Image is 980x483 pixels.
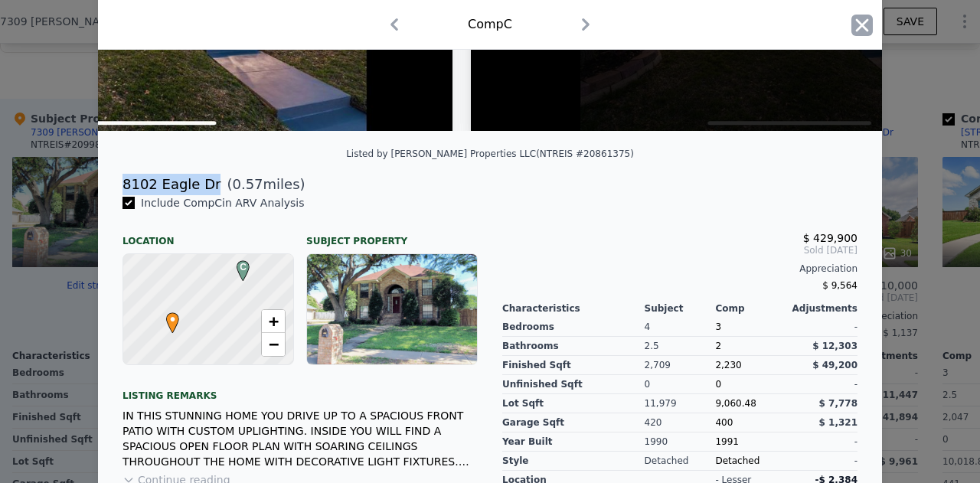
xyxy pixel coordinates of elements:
div: 11,979 [645,394,716,413]
span: $ 12,303 [812,341,857,351]
div: 420 [645,413,716,432]
span: 2,230 [715,360,741,370]
a: Zoom out [262,333,285,356]
div: Subject [645,302,716,315]
div: Comp [715,302,786,315]
div: • [162,312,171,321]
div: 4 [645,318,716,337]
a: Zoom in [262,310,285,333]
div: 8102 Eagle Dr [122,174,220,195]
div: 2.5 [645,337,716,356]
span: 400 [715,417,733,428]
div: Appreciation [502,263,857,275]
div: Comp C [468,15,512,34]
div: Listing remarks [122,377,478,402]
div: C [233,260,242,269]
div: Bedrooms [502,318,645,337]
span: $ 1,321 [819,417,857,428]
div: Finished Sqft [502,356,645,375]
div: Detached [715,452,786,471]
div: Adjustments [786,302,857,315]
span: − [269,335,279,354]
span: $ 9,564 [822,280,857,291]
div: - [786,452,857,471]
div: Year Built [502,432,645,452]
span: $ 49,200 [812,360,857,370]
div: Unfinished Sqft [502,375,645,394]
span: 3 [715,321,721,332]
span: $ 7,778 [819,398,857,409]
div: - [786,375,857,394]
span: 0.57 [232,176,263,192]
div: 1990 [645,432,716,452]
span: + [269,312,279,331]
div: Location [122,223,294,247]
div: Garage Sqft [502,413,645,432]
div: IN THIS STUNNING HOME YOU DRIVE UP TO A SPACIOUS FRONT PATIO WITH CUSTOM UPLIGHTING. INSIDE YOU W... [122,408,478,469]
span: • [162,308,183,331]
span: Sold [DATE] [502,244,857,256]
div: - [786,432,857,452]
div: Characteristics [502,302,645,315]
div: 0 [645,375,716,394]
div: 1991 [715,432,786,452]
div: Style [502,452,645,471]
span: $ 429,900 [803,232,857,244]
div: Listed by [PERSON_NAME] Properties LLC (NTREIS #20861375) [346,148,634,159]
div: Lot Sqft [502,394,645,413]
span: C [233,260,253,274]
div: Subject Property [306,223,478,247]
span: ( miles) [220,174,305,195]
div: 2,709 [645,356,716,375]
div: Bathrooms [502,337,645,356]
span: 0 [715,379,721,390]
div: 2 [715,337,786,356]
span: 9,060.48 [715,398,756,409]
div: - [786,318,857,337]
div: Detached [645,452,716,471]
span: Include Comp C in ARV Analysis [135,197,311,209]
